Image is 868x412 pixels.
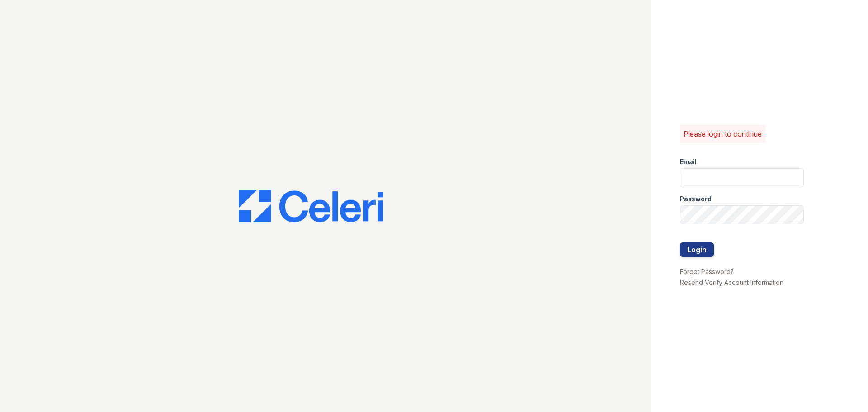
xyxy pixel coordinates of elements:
label: Password [680,194,712,204]
button: Login [680,242,714,257]
label: Email [680,157,697,166]
img: CE_Logo_Blue-a8612792a0a2168367f1c8372b55b34899dd931a85d93a1a3d3e32e68fde9ad4.png [239,190,383,223]
a: Resend Verify Account Information [680,279,783,286]
p: Please login to continue [684,128,762,139]
a: Forgot Password? [680,268,734,275]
